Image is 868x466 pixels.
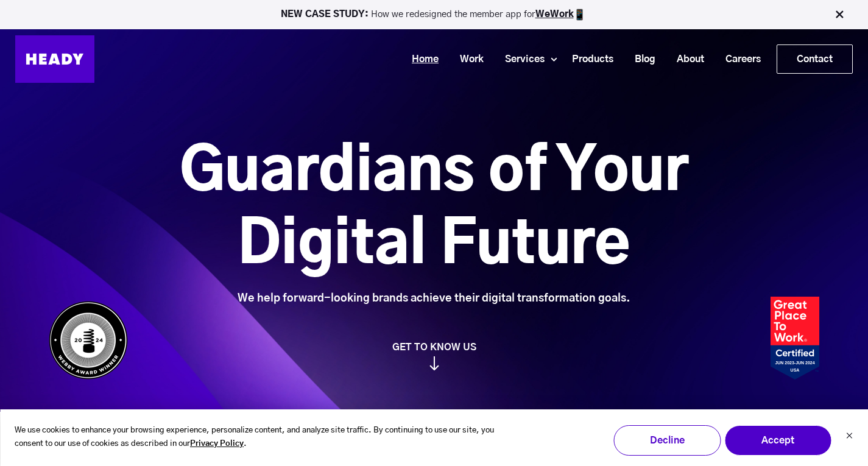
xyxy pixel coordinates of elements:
a: About [662,48,710,71]
img: Heady_WebbyAward_Winner-4 [49,301,128,380]
div: We help forward-looking brands achieve their digital transformation goals. [111,292,757,305]
a: WeWork [535,10,574,19]
a: Products [557,48,619,71]
h1: Guardians of Your Digital Future [111,136,757,282]
a: Privacy Policy [190,437,244,451]
a: GET TO KNOW US [43,341,825,370]
a: Services [490,48,551,71]
button: Dismiss cookie banner [845,431,853,443]
p: How we redesigned the member app for [5,9,863,21]
a: Careers [710,48,767,71]
a: Contact [777,45,852,73]
button: Decline [613,425,721,456]
p: We use cookies to enhance your browsing experience, personalize content, and analyze site traffic... [15,424,506,452]
img: Heady_2023_Certification_Badge [771,297,819,380]
div: Navigation Menu [107,44,853,74]
button: Accept [724,425,831,456]
img: Close Bar [833,9,845,21]
strong: NEW CASE STUDY: [281,10,371,19]
a: Work [445,48,490,71]
img: Heady_Logo_Web-01 (1) [15,35,94,83]
a: Home [397,48,445,71]
img: arrow_down [429,356,439,370]
a: Blog [619,48,662,71]
img: app emoji [574,9,586,21]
